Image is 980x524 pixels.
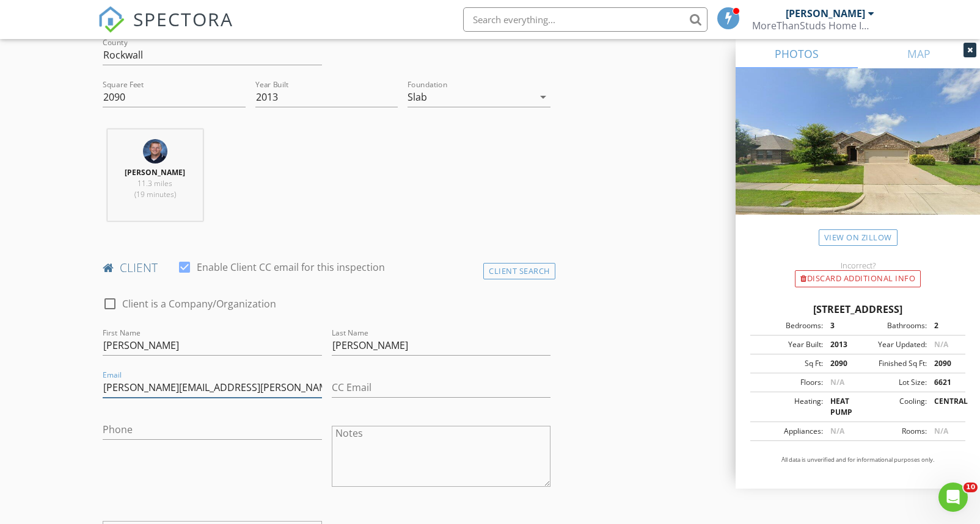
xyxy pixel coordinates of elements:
[536,90,550,104] i: arrow_drop_down
[858,426,927,437] div: Rooms:
[934,339,948,350] span: N/A
[754,426,823,437] div: Appliances:
[754,358,823,369] div: Sq Ft:
[927,377,962,388] div: 6621
[143,139,167,163] img: 02003.jpg
[934,426,948,436] span: N/A
[830,426,844,436] span: N/A
[125,167,185,178] strong: [PERSON_NAME]
[823,396,858,418] div: HEAT PUMP
[463,7,708,32] input: Search everything...
[819,229,898,246] a: View on Zillow
[823,320,858,331] div: 3
[736,68,980,244] img: streetview
[858,396,927,418] div: Cooling:
[927,396,962,418] div: CENTRAL
[750,302,965,317] div: [STREET_ADDRESS]
[964,483,978,492] span: 10
[823,358,858,369] div: 2090
[927,358,962,369] div: 2090
[858,320,927,331] div: Bathrooms:
[795,270,921,287] div: Discard Additional info
[754,396,823,418] div: Heating:
[858,358,927,369] div: Finished Sq Ft:
[754,377,823,388] div: Floors:
[858,377,927,388] div: Lot Size:
[736,39,858,68] a: PHOTOS
[938,483,968,512] iframe: Intercom live chat
[823,339,858,350] div: 2013
[197,261,385,273] label: Enable Client CC email for this inspection
[736,260,980,270] div: Incorrect?
[830,377,844,387] span: N/A
[858,39,980,68] a: MAP
[408,92,427,102] div: Slab
[137,178,172,188] span: 11.3 miles
[134,189,176,199] span: (19 minutes)
[483,263,555,279] div: Client Search
[754,339,823,350] div: Year Built:
[786,7,865,20] div: [PERSON_NAME]
[750,456,965,464] p: All data is unverified and for informational purposes only.
[133,6,233,32] span: SPECTORA
[98,16,233,42] a: SPECTORA
[122,298,276,310] label: Client is a Company/Organization
[103,260,550,276] h4: client
[927,320,962,331] div: 2
[752,20,874,32] div: MoreThanStuds Home Inspections
[858,339,927,350] div: Year Updated:
[98,6,125,33] img: The Best Home Inspection Software - Spectora
[754,320,823,331] div: Bedrooms:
